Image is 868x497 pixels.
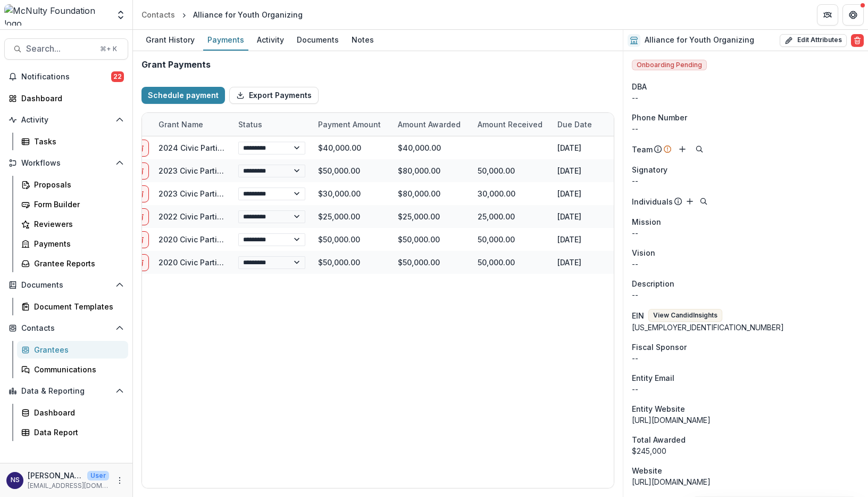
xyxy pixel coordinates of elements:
button: Add [683,195,696,208]
span: Fiscal Sponsor [632,341,687,353]
span: Search... [26,44,94,54]
a: Payments [203,30,248,51]
div: Dashboard [34,407,120,418]
button: Schedule payment [141,87,225,104]
span: Data & Reporting [21,387,111,396]
div: [DATE] [551,182,631,205]
div: [DATE] [551,136,631,159]
div: Form Builder [34,199,120,210]
button: Add [676,143,689,156]
div: Amount Awarded [391,119,467,130]
div: Nina Sawhney [11,477,20,484]
h2: Grant Payments [141,60,211,70]
button: Open Workflows [4,154,128,172]
div: Communications [34,364,120,375]
button: Partners [817,4,838,26]
p: User [87,471,109,480]
h2: Alliance for Youth Organizing [645,36,754,45]
button: Open Contacts [4,320,128,337]
div: $50,000.00 [398,257,440,268]
div: Status [232,113,312,136]
div: Amount Awarded [391,113,471,136]
a: Grant History [141,30,199,51]
div: Amount Received [471,113,551,136]
p: EIN [632,310,644,321]
div: Grantee Reports [34,258,120,269]
button: Search [697,195,710,208]
button: Search... [4,38,128,60]
div: Payment Amount [312,113,391,136]
a: Proposals [17,176,128,193]
div: $50,000.00 [312,228,391,251]
div: 50,000.00 [478,257,515,268]
div: Activity [253,32,288,47]
span: Documents [21,281,111,290]
div: -- [632,123,859,134]
div: $50,000.00 [312,251,391,274]
button: View CandidInsights [648,309,722,322]
span: Entity Website [632,403,685,414]
div: Grant Name [152,113,232,136]
button: Open Data & Reporting [4,382,128,400]
div: -- [632,353,859,364]
div: Alliance for Youth Organizing [193,9,303,20]
span: 22 [111,71,124,82]
a: Grantees [17,341,128,359]
div: Notes [347,32,378,47]
p: Team [632,144,653,155]
div: $40,000.00 [398,142,441,153]
div: Grantees [34,344,120,355]
span: Description [632,278,674,289]
a: Data Report [17,423,128,441]
a: 2024 Civic Participation - Alliance for Youth Organizing 07/01/2024-01/15/2024 [158,143,454,152]
button: Notifications22 [4,68,128,85]
div: $50,000.00 [312,159,391,182]
button: Open Activity [4,111,128,128]
img: McNulty Foundation logo [4,4,109,26]
a: Document Templates [17,298,128,315]
a: Contacts [137,7,179,22]
div: 25,000.00 [478,211,515,222]
div: [DATE] [551,228,631,251]
div: Due Date [551,119,598,130]
button: Open entity switcher [113,4,128,26]
div: [URL][DOMAIN_NAME] [632,414,859,426]
div: Grant Name [152,119,210,130]
div: -- [632,384,859,395]
a: Reviewers [17,215,128,233]
a: [URL][DOMAIN_NAME] [632,477,711,486]
span: Website [632,465,662,476]
div: [US_EMPLOYER_IDENTIFICATION_NUMBER] [632,322,859,333]
p: [PERSON_NAME] [28,470,83,481]
span: Signatory [632,164,667,175]
div: $30,000.00 [312,182,391,205]
p: -- [632,258,859,270]
span: Notifications [21,72,111,82]
a: 2022 Civic Participation - Alliance for Youth Organizing-10/14/2022-10/14/2023 [158,212,454,221]
span: Phone Number [632,112,687,123]
p: -- [632,227,859,239]
div: Payments [203,32,248,47]
a: Payments [17,235,128,252]
button: Delete [851,34,864,47]
div: Status [232,119,269,130]
button: Export Payments [229,87,319,104]
span: Workflows [21,159,111,168]
div: Amount Received [471,119,549,130]
a: Form Builder [17,195,128,213]
button: Open Documents [4,276,128,294]
a: 2023 Civic Participation - Alliance for Youth Organizing-10/31/2023-10/31/2025 [158,166,453,175]
div: Dashboard [21,93,120,104]
button: Search [693,143,706,156]
div: $25,000.00 [312,205,391,228]
a: Tasks [17,133,128,150]
div: [DATE] [551,251,631,274]
div: Reviewers [34,218,120,230]
div: $40,000.00 [312,136,391,159]
span: Contacts [21,324,111,333]
div: Contacts [141,9,175,20]
div: Tasks [34,136,120,147]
